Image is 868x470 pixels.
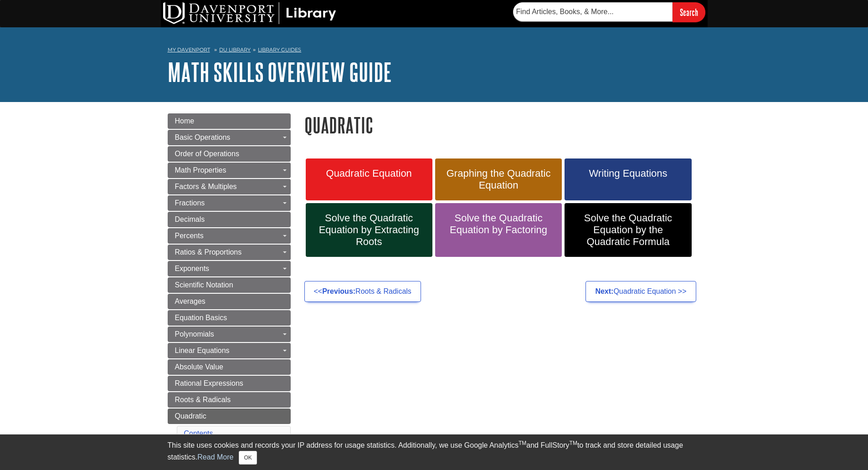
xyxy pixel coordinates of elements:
span: Quadratic Equation [313,168,426,179]
span: Basic Operations [175,133,231,141]
a: Absolute Value [168,359,291,375]
span: Polynomials [175,330,214,338]
span: Solve the Quadratic Equation by Extracting Roots [313,212,426,248]
span: Rational Expressions [175,379,243,387]
span: Solve the Quadratic Equation by Factoring [442,212,555,236]
a: Fractions [168,195,291,211]
sup: TM [570,440,577,446]
a: Solve the Quadratic Equation by Factoring [435,203,562,257]
span: Ratios & Proportions [175,248,242,256]
a: Linear Equations [168,343,291,358]
span: Order of Operations [175,150,239,158]
span: Quadratic [175,412,206,420]
a: Quadratic Equation [306,158,432,200]
h1: Quadratic [304,113,701,137]
a: Library Guides [258,46,301,53]
span: Roots & Radicals [175,396,231,404]
a: Basic Operations [168,130,291,145]
a: Exponents [168,261,291,276]
a: Solve the Quadratic Equation by the Quadratic Formula [565,203,691,257]
a: Order of Operations [168,146,291,162]
a: Contents [184,429,213,437]
a: <<Previous:Roots & Radicals [304,281,421,302]
span: Factors & Multiples [175,183,237,190]
a: Equation Basics [168,310,291,326]
a: Polynomials [168,327,291,342]
a: Math Properties [168,163,291,178]
a: Decimals [168,212,291,227]
a: Graphing the Quadratic Equation [435,158,562,200]
div: This site uses cookies and records your IP address for usage statistics. Additionally, we use Goo... [168,440,701,465]
a: Read More [197,453,233,461]
span: Decimals [175,215,205,223]
span: Math Properties [175,166,226,174]
span: Home [175,117,195,125]
strong: Previous: [322,287,355,295]
a: Rational Expressions [168,376,291,391]
a: Math Skills Overview Guide [168,58,392,86]
button: Close [239,451,257,465]
span: Equation Basics [175,314,227,322]
a: Quadratic [168,409,291,424]
a: Next:Quadratic Equation >> [586,281,696,302]
strong: Next: [595,287,613,295]
a: Writing Equations [565,158,691,200]
span: Absolute Value [175,363,223,371]
input: Search [673,2,705,22]
a: Percents [168,228,291,244]
form: Searches DU Library's articles, books, and more [513,2,705,22]
a: Home [168,113,291,129]
span: Solve the Quadratic Equation by the Quadratic Formula [571,212,684,248]
a: Scientific Notation [168,277,291,293]
span: Percents [175,232,204,240]
a: Factors & Multiples [168,179,291,194]
span: Scientific Notation [175,281,233,289]
a: My Davenport [168,46,210,54]
a: Averages [168,294,291,309]
span: Writing Equations [571,168,684,179]
input: Find Articles, Books, & More... [513,2,673,21]
span: Exponents [175,265,210,272]
img: DU Library [163,2,336,24]
a: Ratios & Proportions [168,245,291,260]
span: Linear Equations [175,347,230,354]
a: DU Library [219,46,251,53]
sup: TM [519,440,526,446]
a: Solve the Quadratic Equation by Extracting Roots [306,203,432,257]
span: Averages [175,297,205,305]
span: Fractions [175,199,205,207]
a: Roots & Radicals [168,392,291,408]
nav: breadcrumb [168,44,701,58]
span: Graphing the Quadratic Equation [442,168,555,191]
